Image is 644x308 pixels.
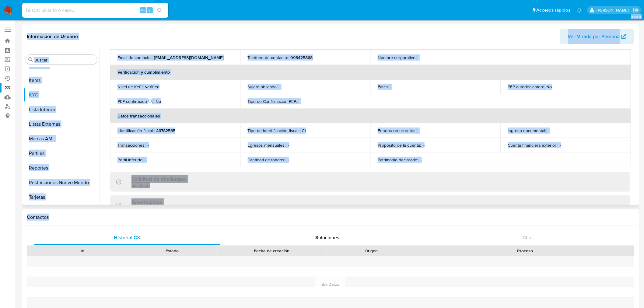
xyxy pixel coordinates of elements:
[221,248,322,254] div: Fecha de creación
[560,142,561,148] p: -
[420,248,630,254] div: Proceso
[23,117,100,131] button: Listas Externas
[508,142,558,148] p: Cuenta financiera exterior :
[23,190,100,205] button: Tarjetas
[23,161,100,175] button: Reportes
[378,84,389,89] p: Fatca :
[288,157,289,163] p: -
[145,84,159,89] p: verified
[34,57,95,63] input: Buscar
[378,55,416,60] p: Nombre corporativo :
[508,128,546,133] p: Ingreso documental :
[141,7,145,13] span: Alt
[378,157,418,163] p: Patrimonio declarado :
[131,182,187,188] p: Sin datos
[110,195,630,215] div: Beneficiarios
[146,157,147,163] p: -
[23,146,100,161] button: Perfiles
[280,84,282,89] p: -
[300,99,301,104] p: -
[537,7,571,13] span: Accesos rápidos
[156,99,161,104] p: No
[117,84,143,89] p: Nivel de KYC :
[419,128,420,133] p: -
[523,234,533,241] span: Chat
[131,176,187,182] h3: Solicitud de challenges
[508,84,544,89] p: PEP autodeclarado :
[114,234,140,241] span: Historial CX
[633,7,639,13] a: Salir
[291,55,313,60] p: 098425868
[23,102,100,117] button: Lista Interna
[23,131,100,146] button: Marcas AML
[148,142,149,148] p: -
[331,248,412,254] div: Origen
[421,157,422,163] p: -
[156,128,175,133] p: 46782565
[577,8,582,13] a: Notificaciones
[248,157,285,163] p: Cantidad de fondos :
[547,84,552,89] p: No
[597,7,631,13] p: giorgio.franco@mercadolibre.com
[419,55,420,60] p: -
[27,214,634,220] h1: Contactos
[23,73,100,88] button: Items
[28,57,33,62] button: Buscar
[149,7,151,13] span: s
[248,128,299,133] p: Tipo de identificación fiscal :
[27,33,78,40] h1: Información de Usuario
[110,65,631,79] th: Verificación y cumplimiento
[423,142,425,148] p: -
[42,248,123,254] div: Id
[378,128,416,133] p: Fondos recurrentes :
[110,109,631,123] th: Datos transaccionales
[23,88,100,102] button: KYC
[117,128,154,133] p: Identificación fiscal :
[560,29,634,44] button: Ver Mirada por Persona
[154,55,224,60] p: [EMAIL_ADDRESS][DOMAIN_NAME]
[131,248,212,254] div: Estado
[117,142,145,148] p: Transacciones :
[248,99,297,104] p: Tipo de Confirmación PEP :
[248,84,278,89] p: Sujeto obligado :
[288,142,289,148] p: -
[131,199,162,206] h3: Beneficiarios
[316,234,340,241] span: Soluciones
[248,142,286,148] p: Egresos mensuales :
[378,142,421,148] p: Propósito de la cuenta :
[153,6,166,15] button: search-icon
[248,55,288,60] p: Teléfono de contacto :
[110,172,630,192] div: Solicitud de challengesSin datos
[23,175,100,190] button: Restricciones Nuevo Mundo
[117,157,143,163] p: Perfil Inferido :
[549,128,550,133] p: -
[117,99,153,104] p: PEP confirmado :
[568,29,620,44] span: Ver Mirada por Persona
[391,84,392,89] p: -
[22,6,168,14] input: Buscar usuario o caso...
[302,128,306,133] p: CI
[117,55,152,60] p: Email de contacto :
